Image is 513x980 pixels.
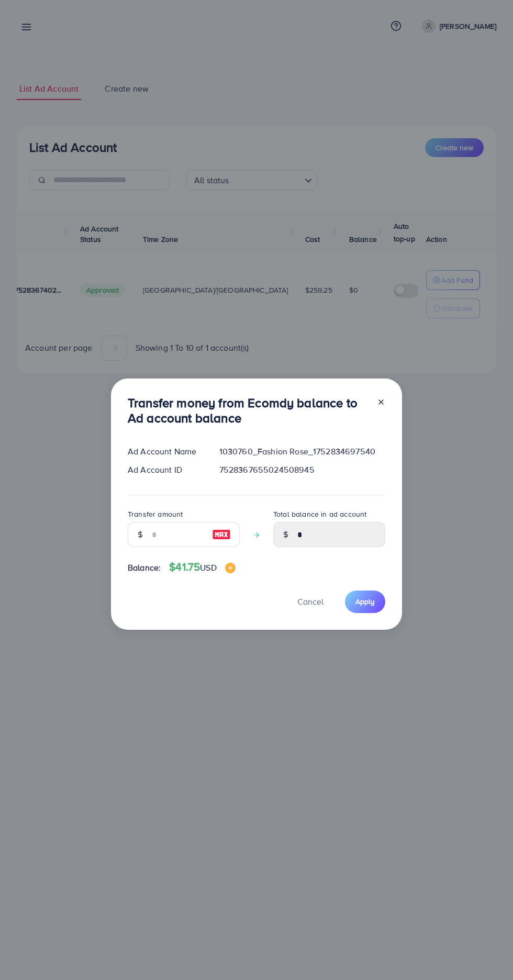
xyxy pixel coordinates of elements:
label: Transfer amount [128,509,183,519]
img: image [225,563,236,573]
h3: Transfer money from Ecomdy balance to Ad account balance [128,395,369,426]
span: Cancel [297,596,324,607]
span: USD [200,562,216,573]
span: Apply [355,596,375,607]
button: Cancel [284,591,337,613]
div: Ad Account Name [119,446,211,458]
div: Ad Account ID [119,464,211,476]
h4: $41.75 [169,561,235,574]
div: 7528367655024508945 [211,464,394,476]
div: 1030760_Fashion Rose_1752834697540 [211,446,394,458]
button: Apply [345,591,385,613]
label: Total balance in ad account [273,509,366,519]
img: image [212,528,231,541]
span: Balance: [128,562,161,574]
